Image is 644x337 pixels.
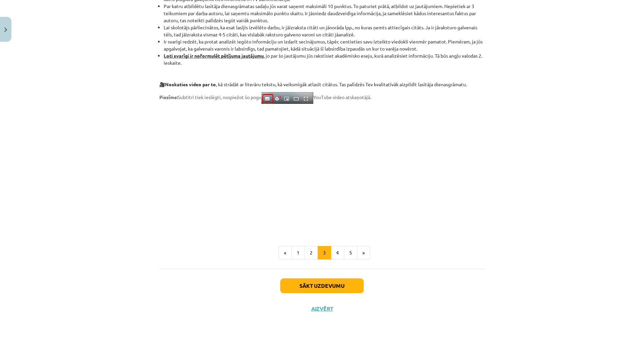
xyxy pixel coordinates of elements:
button: 5 [344,246,357,259]
button: 3 [318,246,331,259]
strong: Noskaties video par to [165,81,216,87]
span: Subtitri tiek ieslēgti, nospiežot šo pogu YouTube video atskaņotājā. [159,94,371,100]
button: 2 [304,246,318,259]
strong: Ļoti svarīgi ir noformulēt pētījuma jautājumu [164,53,264,59]
strong: Piezīme: [159,94,178,100]
li: Ir svarīgi redzēt, ka protat analizēt iegūto informāciju un izdarīt secinājumus, tāpēc centieties... [164,38,485,52]
button: « [279,246,292,259]
button: » [357,246,370,259]
nav: Page navigation example [159,246,485,259]
li: Par katru atbildētu lasītāja dienasgrāmatas sadaļu jūs varat saņemt maksimāli 10 punktus. To patu... [164,3,485,24]
p: 🎥 , kā strādāt ar literāru tekstu, kā veiksmīgāk atlasīt citātus. Tas palīdzēs Tev kvalitatīvāk a... [159,81,485,88]
button: 1 [291,246,305,259]
button: 4 [331,246,344,259]
li: Lai skolotājs pārliecinātos, ka esat lasījis izvēlēto darbu, ir jāizraksta citāti un jānorāda lpp... [164,24,485,38]
button: Aizvērt [309,305,335,312]
button: Sākt uzdevumu [280,278,364,293]
li: , jo par šo jautājumu jūs rakstīsiet akadēmisko eseju, kurā analizēsiet informāciju. Tā būs angļu... [164,52,485,66]
img: icon-close-lesson-0947bae3869378f0d4975bcd49f059093ad1ed9edebbc8119c70593378902aed.svg [4,28,7,32]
